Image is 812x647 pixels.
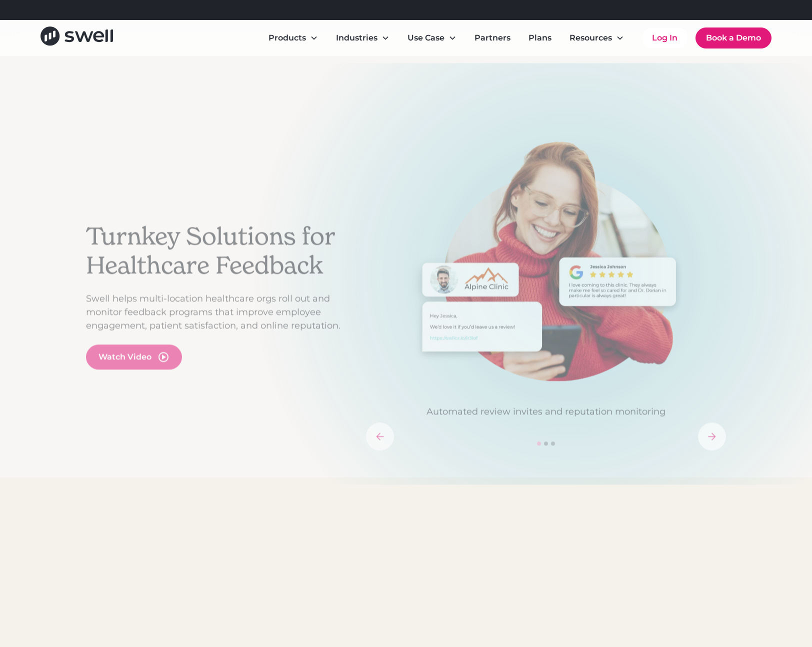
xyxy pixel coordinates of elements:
div: Show slide 1 of 3 [537,441,541,445]
p: Automated review invites and reputation monitoring [366,405,726,418]
div: Industries [336,32,377,44]
div: Resources [561,28,632,48]
div: Show slide 3 of 3 [551,441,555,445]
a: Book a Demo [695,27,771,48]
a: home [40,26,113,49]
h2: Turnkey Solutions for Healthcare Feedback [86,222,356,280]
a: Plans [520,28,559,48]
div: Use Case [407,32,444,44]
a: Partners [466,28,518,48]
a: open lightbox [86,344,182,369]
div: Industries [328,28,397,48]
div: Products [260,28,326,48]
div: Watch Video [98,351,151,363]
div: 1 of 3 [366,141,726,418]
div: Show slide 2 of 3 [544,441,548,445]
div: next slide [698,422,726,450]
p: Swell helps multi-location healthcare orgs roll out and monitor feedback programs that improve em... [86,292,356,332]
div: Products [268,32,306,44]
div: Use Case [399,28,464,48]
div: carousel [366,141,726,450]
div: Resources [569,32,612,44]
div: previous slide [366,422,394,450]
a: Log In [642,28,687,48]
